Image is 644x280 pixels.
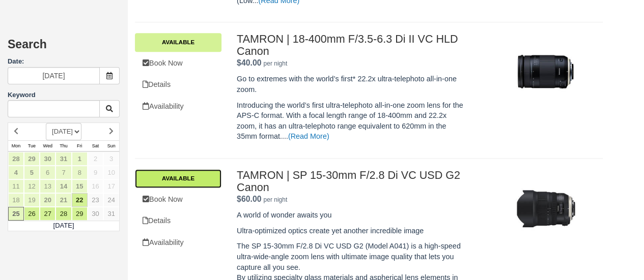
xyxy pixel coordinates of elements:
[135,53,221,74] a: Book Now
[237,226,468,236] p: Ultra-optimized optics create yet another incredible image
[237,195,261,203] span: $60.00
[135,169,221,188] a: Available
[8,207,24,221] a: 25
[263,196,287,203] em: per night
[24,193,40,207] a: 19
[508,169,584,245] img: M112-1
[88,207,103,221] a: 30
[40,166,55,179] a: 6
[24,166,40,179] a: 5
[40,140,55,151] th: Wed
[8,152,24,166] a: 28
[8,166,24,179] a: 4
[103,166,119,179] a: 10
[8,140,24,151] th: Mon
[40,179,55,193] a: 13
[72,140,88,151] th: Fri
[24,207,40,221] a: 26
[40,152,55,166] a: 30
[237,169,468,194] h2: TAMRON | SP 15-30mm F/2.8 Di VC USD G2 Canon
[237,58,261,67] strong: Price: $40
[8,57,120,67] label: Date:
[72,166,88,179] a: 8
[55,207,71,221] a: 28
[88,140,103,151] th: Sat
[88,166,103,179] a: 9
[135,232,221,253] a: Availability
[103,193,119,207] a: 24
[88,179,103,193] a: 16
[55,179,71,193] a: 14
[24,140,40,151] th: Tue
[55,140,71,151] th: Thu
[88,193,103,207] a: 23
[237,195,261,203] strong: Price: $60
[55,193,71,207] a: 21
[8,38,120,57] h2: Search
[288,132,329,140] a: (Read More)
[40,207,55,221] a: 27
[24,179,40,193] a: 12
[263,60,287,67] em: per night
[8,193,24,207] a: 18
[135,96,221,117] a: Availability
[88,152,103,166] a: 2
[99,100,120,117] button: Keyword Search
[237,33,468,57] h2: TAMRON | 18-400mm F/3.5-6.3 Di II VC HLD Canon
[135,74,221,95] a: Details
[103,140,119,151] th: Sun
[237,58,261,67] span: $40.00
[72,152,88,166] a: 1
[55,166,71,179] a: 7
[8,179,24,193] a: 11
[135,189,221,210] a: Book Now
[72,207,88,221] a: 29
[103,179,119,193] a: 17
[72,179,88,193] a: 15
[8,221,120,231] td: [DATE]
[103,207,119,221] a: 31
[135,33,221,51] a: Available
[40,193,55,207] a: 20
[508,33,584,109] img: M106-1
[237,100,468,142] p: Introducing the world’s first ultra-telephoto all-in-one zoom lens for the APS-C format. With a f...
[72,193,88,207] a: 22
[24,152,40,166] a: 29
[135,210,221,231] a: Details
[55,152,71,166] a: 31
[237,210,468,221] p: A world of wonder awaits you
[103,152,119,166] a: 3
[237,74,468,95] p: Go to extremes with the world’s first* 22.2x ultra-telephoto all-in-one zoom.
[8,91,36,99] label: Keyword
